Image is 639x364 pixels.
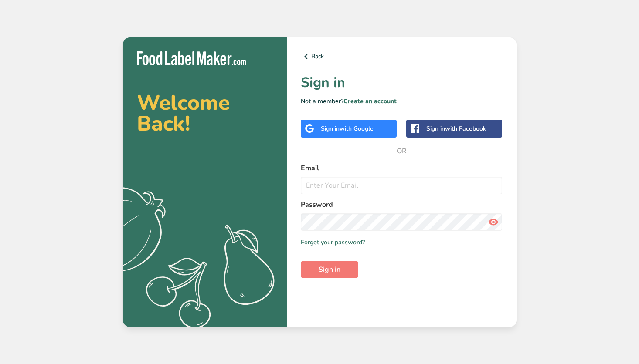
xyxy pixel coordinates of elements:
input: Enter Your Email [301,177,503,194]
button: Sign in [301,261,358,278]
label: Password [301,199,503,210]
span: with Facebook [445,125,486,133]
h2: Welcome Back! [137,92,273,134]
span: with Google [340,125,374,133]
a: Back [301,51,503,62]
h1: Sign in [301,72,503,93]
div: Sign in [321,124,374,133]
span: OR [388,138,415,164]
p: Not a member? [301,97,503,106]
img: Food Label Maker [137,51,246,66]
span: Sign in [319,264,340,275]
label: Email [301,163,503,173]
a: Forgot your password? [301,238,365,247]
a: Create an account [343,97,397,105]
div: Sign in [426,124,486,133]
